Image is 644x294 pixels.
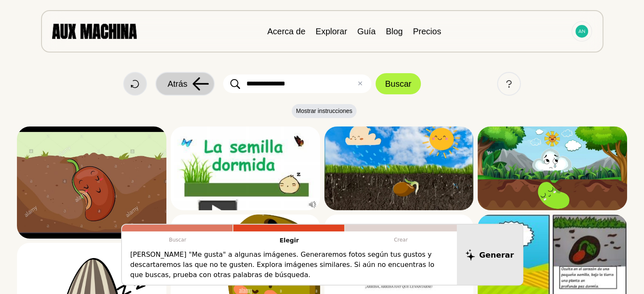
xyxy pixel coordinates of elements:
font: Crear [394,237,408,243]
img: Resultado de la búsqueda [171,126,320,210]
button: Generar [457,225,522,285]
img: Resultado de la búsqueda [324,126,474,210]
a: Explorar [315,27,347,36]
font: Mostrar instrucciones [296,107,352,114]
img: AUX MACHINA [52,24,137,38]
font: [PERSON_NAME] "Me gusta" a algunas imágenes. Generaremos fotos según tus gustos y descartaremos l... [130,250,434,279]
img: Resultado de la búsqueda [478,126,627,210]
button: Ayuda [497,72,521,96]
img: Avatar [575,25,588,38]
button: Atrás [155,72,215,96]
button: Mostrar instrucciones [292,104,357,118]
button: ✕ [357,79,363,89]
font: Buscar [169,237,186,243]
a: Precios [413,27,441,36]
font: Buscar [385,79,411,88]
a: Acerca de [267,27,305,36]
font: Generar [479,250,514,259]
font: Elegir [279,237,299,244]
a: Blog [386,27,403,36]
img: Resultado de la búsqueda [17,126,166,239]
a: Guía [357,27,376,36]
font: Atrás [168,79,188,88]
button: Buscar [376,73,420,94]
font: ✕ [357,80,363,88]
